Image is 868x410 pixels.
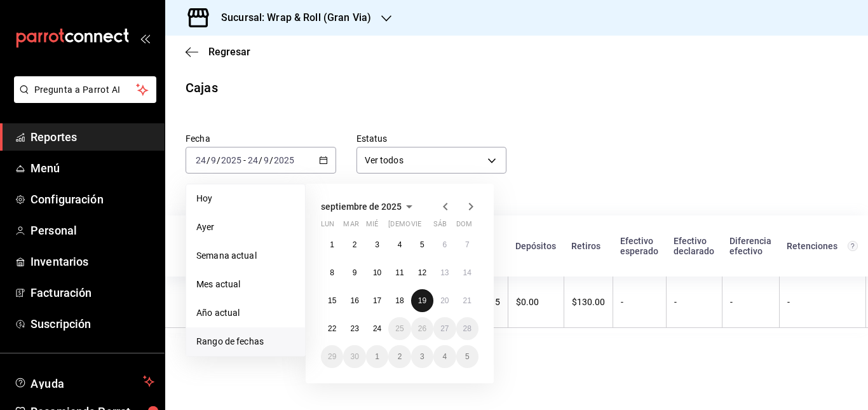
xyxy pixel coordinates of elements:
[243,155,246,165] span: -
[195,155,207,165] input: --
[328,324,336,333] abbr: 22 de septiembre de 2025
[373,268,381,277] abbr: 10 de septiembre de 2025
[31,374,138,389] span: Ayuda
[395,296,403,305] abbr: 18 de septiembre de 2025
[456,345,478,368] button: 5 de octubre de 2025
[321,202,402,212] span: septiembre de 2025
[674,297,714,307] div: -
[456,233,478,256] button: 7 de septiembre de 2025
[388,289,410,312] button: 18 de septiembre de 2025
[208,46,250,58] span: Regresar
[373,324,381,333] abbr: 24 de septiembre de 2025
[356,134,507,143] label: Estatus
[463,268,471,277] abbr: 14 de septiembre de 2025
[395,268,403,277] abbr: 11 de septiembre de 2025
[211,10,371,25] h3: Sucursal: Wrap & Roll (Gran Via)
[572,297,605,307] div: $130.00
[343,220,358,233] abbr: martes
[373,296,381,305] abbr: 17 de septiembre de 2025
[411,289,433,312] button: 19 de septiembre de 2025
[321,317,343,340] button: 22 de septiembre de 2025
[247,155,259,165] input: --
[196,192,295,205] span: Hoy
[196,221,295,234] span: Ayer
[186,134,336,143] label: Fecha
[366,345,388,368] button: 1 de octubre de 2025
[343,345,365,368] button: 30 de septiembre de 2025
[196,306,295,320] span: Año actual
[465,240,470,249] abbr: 7 de septiembre de 2025
[140,33,150,43] button: open_drawer_menu
[343,317,365,340] button: 23 de septiembre de 2025
[196,249,295,263] span: Semana actual
[388,345,410,368] button: 2 de octubre de 2025
[440,296,449,305] abbr: 20 de septiembre de 2025
[330,268,334,277] abbr: 8 de septiembre de 2025
[729,236,771,256] div: Diferencia efectivo
[350,324,358,333] abbr: 23 de septiembre de 2025
[456,317,478,340] button: 28 de septiembre de 2025
[366,261,388,284] button: 10 de septiembre de 2025
[398,352,402,361] abbr: 2 de octubre de 2025
[196,278,295,291] span: Mes actual
[269,155,273,165] span: /
[621,297,658,307] div: -
[220,155,242,165] input: ----
[321,289,343,312] button: 15 de septiembre de 2025
[196,335,295,348] span: Rango de fechas
[31,222,154,239] span: Personal
[420,352,424,361] abbr: 3 de octubre de 2025
[321,345,343,368] button: 29 de septiembre de 2025
[34,83,137,97] span: Pregunta a Parrot AI
[515,241,556,251] div: Depósitos
[620,236,658,256] div: Efectivo esperado
[433,220,447,233] abbr: sábado
[321,233,343,256] button: 1 de septiembre de 2025
[328,296,336,305] abbr: 15 de septiembre de 2025
[398,240,402,249] abbr: 4 de septiembre de 2025
[273,155,295,165] input: ----
[433,289,456,312] button: 20 de septiembre de 2025
[433,261,456,284] button: 13 de septiembre de 2025
[463,324,471,333] abbr: 28 de septiembre de 2025
[465,352,470,361] abbr: 5 de octubre de 2025
[456,289,478,312] button: 21 de septiembre de 2025
[442,352,447,361] abbr: 4 de octubre de 2025
[395,324,403,333] abbr: 25 de septiembre de 2025
[388,220,463,233] abbr: jueves
[366,220,378,233] abbr: miércoles
[343,289,365,312] button: 16 de septiembre de 2025
[366,233,388,256] button: 3 de septiembre de 2025
[730,297,771,307] div: -
[787,297,858,307] div: -
[321,220,334,233] abbr: lunes
[388,261,410,284] button: 11 de septiembre de 2025
[440,324,449,333] abbr: 27 de septiembre de 2025
[375,352,379,361] abbr: 1 de octubre de 2025
[186,78,218,97] div: Cajas
[343,261,365,284] button: 9 de septiembre de 2025
[433,317,456,340] button: 27 de septiembre de 2025
[848,241,858,251] svg: Total de retenciones de propinas registradas
[31,315,154,332] span: Suscripción
[259,155,262,165] span: /
[14,76,156,103] button: Pregunta a Parrot AI
[186,46,250,58] button: Regresar
[411,220,421,233] abbr: viernes
[31,253,154,270] span: Inventarios
[353,240,357,249] abbr: 2 de septiembre de 2025
[787,241,858,251] div: Retenciones
[350,296,358,305] abbr: 16 de septiembre de 2025
[571,241,605,251] div: Retiros
[207,155,210,165] span: /
[263,155,269,165] input: --
[388,233,410,256] button: 4 de septiembre de 2025
[411,345,433,368] button: 3 de octubre de 2025
[456,261,478,284] button: 14 de septiembre de 2025
[411,317,433,340] button: 26 de septiembre de 2025
[321,261,343,284] button: 8 de septiembre de 2025
[516,297,556,307] div: $0.00
[31,128,154,146] span: Reportes
[418,268,426,277] abbr: 12 de septiembre de 2025
[411,261,433,284] button: 12 de septiembre de 2025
